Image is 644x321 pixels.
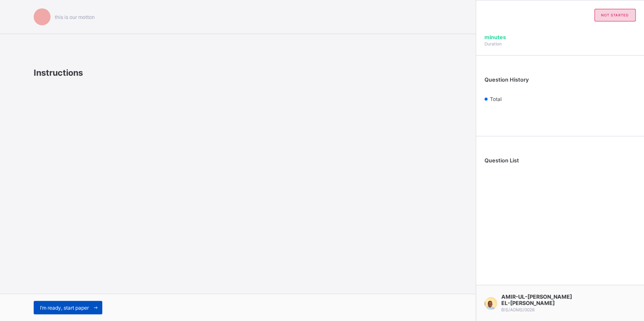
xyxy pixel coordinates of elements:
span: BIS/ADMS/0026 [501,307,535,312]
span: minutes [484,34,506,40]
span: Duration [484,41,502,46]
span: not started [601,13,629,17]
span: I’m ready, start paper [40,305,89,311]
span: this is our motton [55,14,95,20]
span: Instructions [34,68,83,78]
span: Question List [484,157,519,164]
span: Total [490,96,502,102]
span: Question History [484,77,529,83]
span: AMIR-UL-[PERSON_NAME] EL-[PERSON_NAME] [501,294,575,306]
